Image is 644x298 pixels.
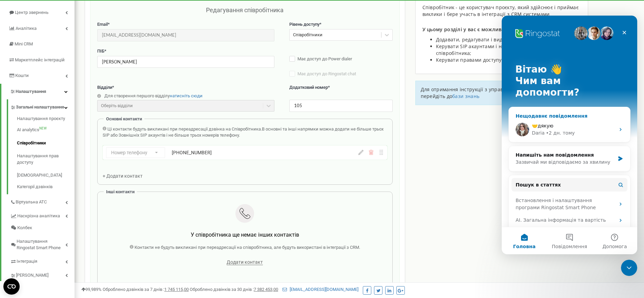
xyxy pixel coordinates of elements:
[17,123,75,137] a: AI analyticsNEW
[10,234,75,254] a: Налаштування Ringostat Smart Phone
[289,85,328,90] span: Додатковий номер
[17,238,65,251] span: Налаштування Ringostat Smart Phone
[106,116,142,121] span: Основні контакти
[10,254,75,267] a: Інтеграція
[106,189,134,194] span: Інші контакти
[293,32,323,38] div: Співробітники
[10,208,75,222] a: Наскрізна аналітика
[164,287,189,292] u: 1 745 115,00
[297,56,352,61] span: Має доступ до Power dialer
[97,22,108,27] span: Email
[10,194,75,208] a: Віртуальна АТС
[103,287,189,292] span: Оброблено дзвінків за 7 днів :
[17,225,32,231] span: Колбек
[17,116,75,124] a: Налаштування проєкту
[107,126,262,132] span: Ці контакти будуть викликані при переадресації дзвінка на Співробітника.
[15,41,33,46] span: Mini CRM
[621,260,637,276] iframe: Intercom live chat
[3,278,20,295] button: Open CMP widget
[17,150,75,169] a: Налаштування прав доступу
[254,287,278,292] u: 7 382 453,00
[289,22,319,27] span: Рівень доступу
[103,173,143,179] span: + Додати контакт
[436,43,545,56] span: Керувати SIP акаунтами і номерами кожного співробітника;
[17,182,75,190] a: Категорії дзвінків
[289,100,393,112] input: Вкажіть додатковий номер
[17,258,37,265] span: Інтеграція
[81,287,102,292] span: 99,989%
[170,93,203,98] a: натисніть сюди
[16,199,47,205] span: Віртуальна АТС
[97,85,112,90] span: Відділи
[16,104,64,111] span: Загальні налаштування
[422,26,513,33] span: У цьому розділі у вас є можливість:
[97,48,104,54] span: ПІБ
[10,99,75,113] a: Загальні налаштування
[297,71,356,76] span: Має доступ до Ringostat chat
[283,287,358,292] a: [EMAIL_ADDRESS][DOMAIN_NAME]
[104,93,170,98] span: Для створення першого відділу
[10,222,75,234] a: Колбек
[502,16,637,254] iframe: Intercom live chat
[103,145,387,160] div: Номер телефону[PHONE_NUMBER]
[421,86,579,99] span: Для отримання інструкції з управління співробітниками проєкту перейдіть до
[17,169,75,182] a: [DEMOGRAPHIC_DATA]
[17,137,75,150] a: Співробітники
[190,287,278,292] span: Оброблено дзвінків за 30 днів :
[16,272,48,279] span: [PERSON_NAME]
[436,36,576,43] span: Додавати, редагувати і видаляти співробітників проєкту;
[206,6,284,14] span: Редагування співробітника
[16,26,37,31] span: Аналiтика
[15,10,48,15] span: Центр звернень
[1,84,75,100] a: Налаштування
[452,93,479,99] a: бази знань
[134,245,360,250] span: Контакти не будуть викликані при переадресації на співробітника, але будуть використані в інтегра...
[436,57,568,63] span: Керувати правами доступу співробітників до проєкту.
[191,232,299,238] span: У співробітника ще немає інших контактів
[97,29,274,41] input: Введіть Email
[172,149,313,156] div: [PHONE_NUMBER]
[97,56,274,68] input: Введіть ПІБ
[15,73,29,78] span: Кошти
[16,89,46,94] span: Налаштування
[17,213,60,219] span: Наскрізна аналітика
[422,4,579,17] span: Співробітник - це користувач проєкту, який здійснює і приймає виклики і бере участь в інтеграції ...
[15,57,65,62] span: Маркетплейс інтеграцій
[10,267,75,281] a: [PERSON_NAME]
[227,259,263,265] span: Додати контакт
